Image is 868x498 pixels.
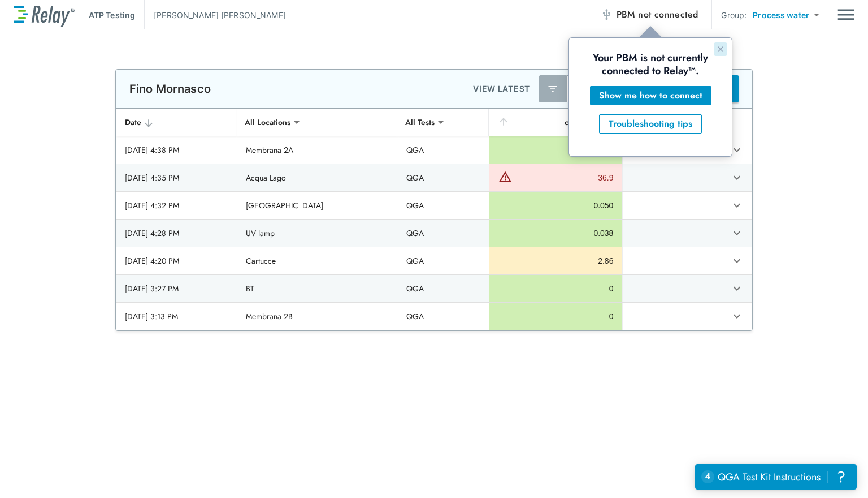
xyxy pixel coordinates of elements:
[397,136,489,164] td: QGA
[397,111,442,134] div: All Tests
[125,144,228,156] div: [DATE] 4:38 PM
[237,247,397,274] td: Cartucce
[596,3,703,26] button: PBM not connected
[695,464,857,490] iframe: Resource center
[617,7,698,23] span: PBM
[727,251,747,271] button: expand row
[154,9,286,21] p: [PERSON_NAME] [PERSON_NAME]
[237,275,397,302] td: BT
[125,227,228,239] div: [DATE] 4:28 PM
[837,4,854,25] button: Main menu
[116,109,237,136] th: Date
[125,255,228,267] div: [DATE] 4:20 PM
[397,247,489,274] td: QGA
[125,172,228,183] div: [DATE] 4:35 PM
[727,307,747,326] button: expand row
[727,279,747,298] button: expand row
[498,227,613,239] div: 0.038
[498,115,613,129] div: cATP (pg/mL)
[498,144,613,156] div: 0.18
[125,283,228,294] div: [DATE] 3:27 PM
[498,283,613,294] div: 0
[125,200,228,211] div: [DATE] 4:32 PM
[116,109,752,330] table: sticky table
[601,9,612,20] img: Offline Icon
[727,140,747,160] button: expand row
[498,170,512,183] img: Warning
[727,196,747,215] button: expand row
[237,303,397,330] td: Membrana 2B
[237,111,298,134] div: All Locations
[569,38,732,156] iframe: tooltip
[498,255,613,267] div: 2.86
[397,303,489,330] td: QGA
[397,275,489,302] td: QGA
[397,220,489,247] td: QGA
[727,224,747,243] button: expand row
[515,172,613,183] div: 36.9
[638,8,698,21] span: not connected
[473,82,530,96] p: VIEW LATEST
[89,9,135,21] p: ATP Testing
[237,136,397,164] td: Membrana 2A
[547,83,558,95] img: Latest
[498,200,613,211] div: 0.050
[129,82,211,96] p: Fino Mornasco
[837,4,854,25] img: Drawer Icon
[125,311,228,322] div: [DATE] 3:13 PM
[397,164,489,191] td: QGA
[237,192,397,219] td: [GEOGRAPHIC_DATA]
[237,220,397,247] td: UV lamp
[727,168,747,187] button: expand row
[14,3,75,27] img: LuminUltra Relay
[721,9,747,21] p: Group:
[237,164,397,191] td: Acqua Lago
[498,311,613,322] div: 0
[397,192,489,219] td: QGA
